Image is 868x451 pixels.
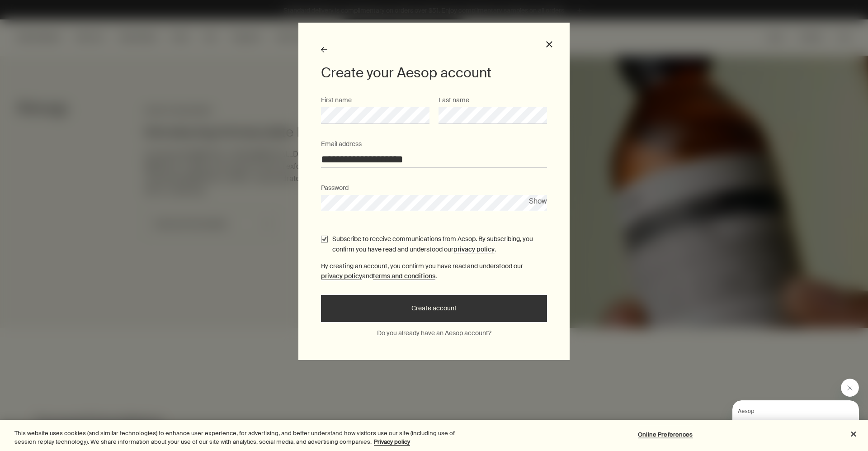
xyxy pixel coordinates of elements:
[711,379,859,442] div: Aesop says "Welcome to Aesop. Would you like any assistance?". Open messaging window to continue ...
[321,295,547,322] button: Create account
[844,424,863,444] button: Close
[321,329,547,338] button: Do you already have an Aesop account?
[637,426,693,444] button: Online Preferences, Opens the preference center dialog
[545,40,553,48] button: Close
[373,272,435,280] a: terms and conditions
[453,245,495,253] a: privacy policy
[841,379,859,397] iframe: Close message from Aesop
[332,234,547,254] p: Subscribe to receive communications from Aesop. By subscribing, you confirm you have read and und...
[321,261,547,281] p: By creating an account, you confirm you have read and understood our and .
[321,63,547,82] h1: Create your Aesop account
[321,272,362,280] a: privacy policy
[732,400,859,442] iframe: Message from Aesop
[374,438,410,446] a: More information about your privacy, opens in a new tab
[315,40,334,59] button: Back
[529,195,547,207] button: Show
[14,429,477,446] div: This website uses cookies (and similar technologies) to enhance user experience, for advertising,...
